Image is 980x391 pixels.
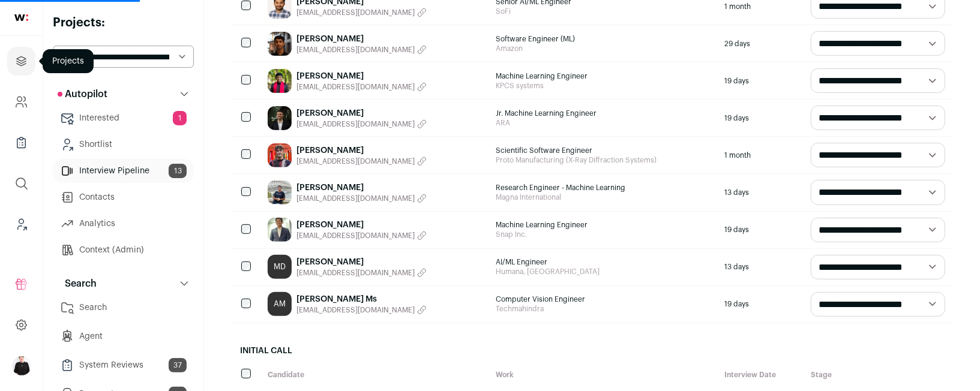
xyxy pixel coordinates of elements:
[296,8,427,17] button: [EMAIL_ADDRESS][DOMAIN_NAME]
[296,182,427,194] a: [PERSON_NAME]
[169,164,187,178] span: 13
[496,118,713,128] span: ARA
[496,155,713,165] span: Proto Manufacturing (X-Ray Diffraction Systems)
[296,33,427,45] a: [PERSON_NAME]
[296,157,415,166] span: [EMAIL_ADDRESS][DOMAIN_NAME]
[296,231,415,240] span: [EMAIL_ADDRESS][DOMAIN_NAME]
[296,45,415,55] span: [EMAIL_ADDRESS][DOMAIN_NAME]
[296,157,427,166] button: [EMAIL_ADDRESS][DOMAIN_NAME]
[53,353,194,377] a: System Reviews37
[14,14,28,21] img: wellfound-shorthand-0d5821cbd27db2630d0214b213865d53afaa358527fdda9d0ea32b1df1b89c2c.svg
[496,183,713,193] span: Research Engineer - Machine Learning
[496,44,713,53] span: Amazon
[718,25,805,62] div: 29 days
[718,249,805,285] div: 13 days
[296,256,427,268] a: [PERSON_NAME]
[718,137,805,173] div: 1 month
[296,268,427,278] button: [EMAIL_ADDRESS][DOMAIN_NAME]
[496,220,713,230] span: Machine Learning Engineer
[296,8,415,17] span: [EMAIL_ADDRESS][DOMAIN_NAME]
[496,230,713,239] span: Snap Inc.
[268,69,292,93] img: 9f724d8938c94034ee900861440e6510dce4a9b37424648145318588eceeed25.jpg
[7,128,35,157] a: Company Lists
[296,194,415,203] span: [EMAIL_ADDRESS][DOMAIN_NAME]
[268,181,292,204] img: 5aeaec1f5b17a0ea266957cb8503914db5cb90daff7a9a4e126a4c8c4c80f8d3.jpg
[496,109,713,118] span: Jr. Machine Learning Engineer
[53,185,194,209] a: Contacts
[268,292,292,316] a: AM
[268,255,292,279] a: MD
[53,82,194,106] button: Autopilot
[169,358,187,372] span: 37
[296,145,427,157] a: [PERSON_NAME]
[7,88,35,116] a: Company and ATS Settings
[496,304,713,314] span: Techmahindra
[53,106,194,130] a: Interested1
[53,272,194,296] button: Search
[53,159,194,183] a: Interview Pipeline13
[53,238,194,262] a: Context (Admin)
[296,293,427,305] a: [PERSON_NAME] Ms
[53,296,194,320] a: Search
[490,364,719,386] div: Work
[268,218,292,242] img: 0cc21cabae06b7a7aa556dc549413cea3d9e2470eca140457a4d8ffa2b1accb3.jpg
[233,338,951,364] h2: Initial Call
[296,231,427,240] button: [EMAIL_ADDRESS][DOMAIN_NAME]
[296,82,427,92] button: [EMAIL_ADDRESS][DOMAIN_NAME]
[296,305,415,315] span: [EMAIL_ADDRESS][DOMAIN_NAME]
[12,356,31,375] img: 9240684-medium_jpg
[53,14,194,31] h2: Projects:
[58,87,107,101] p: Autopilot
[173,111,187,125] span: 1
[496,146,713,155] span: Scientific Software Engineer
[296,45,427,55] button: [EMAIL_ADDRESS][DOMAIN_NAME]
[496,257,713,267] span: AI/ML Engineer
[58,276,97,291] p: Search
[53,133,194,157] a: Shortlist
[268,32,292,56] img: 60a13aa177ad139cf0ad7aef18ccc964e03c5a6274114abe5a48195a2176471d
[496,7,713,16] span: SoFi
[496,267,713,276] span: Humana, [GEOGRAPHIC_DATA]
[53,212,194,236] a: Analytics
[718,212,805,248] div: 19 days
[496,294,713,304] span: Computer Vision Engineer
[53,324,194,348] a: Agent
[718,174,805,210] div: 13 days
[296,268,415,278] span: [EMAIL_ADDRESS][DOMAIN_NAME]
[12,356,31,375] button: Open dropdown
[496,71,713,81] span: Machine Learning Engineer
[496,34,713,44] span: Software Engineer (ML)
[268,143,292,167] img: a80b57c1ad8a4d5bdb42572b18e9b3f42ac4f890539e4e9c47dfb462bacc87fb.jpg
[496,81,713,91] span: KPCS systems
[296,219,427,231] a: [PERSON_NAME]
[718,100,805,136] div: 19 days
[718,364,805,386] div: Interview Date
[7,47,35,76] a: Projects
[43,49,94,73] div: Projects
[296,305,427,315] button: [EMAIL_ADDRESS][DOMAIN_NAME]
[296,82,415,92] span: [EMAIL_ADDRESS][DOMAIN_NAME]
[805,364,951,386] div: Stage
[296,119,427,129] button: [EMAIL_ADDRESS][DOMAIN_NAME]
[268,106,292,130] img: 556fc5cc10e798818715877d34fe0555449d34212ab44fcdefa8b4168e6a0504.jpg
[296,107,427,119] a: [PERSON_NAME]
[718,62,805,99] div: 19 days
[296,194,427,203] button: [EMAIL_ADDRESS][DOMAIN_NAME]
[262,364,490,386] div: Candidate
[296,119,415,129] span: [EMAIL_ADDRESS][DOMAIN_NAME]
[7,210,35,239] a: Leads (Backoffice)
[496,193,713,202] span: Magna International
[718,286,805,323] div: 19 days
[296,70,427,82] a: [PERSON_NAME]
